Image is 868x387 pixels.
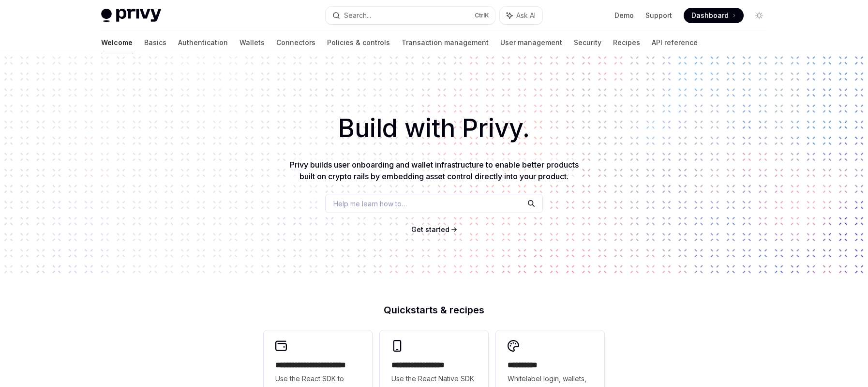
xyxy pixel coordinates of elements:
[290,160,579,181] span: Privy builds user onboarding and wallet infrastructure to enable better products built on crypto ...
[751,8,767,23] button: Toggle dark mode
[574,31,601,54] a: Security
[15,109,853,147] h1: Build with Privy.
[333,199,407,209] span: Help me learn how to…
[500,7,542,24] button: Ask AI
[326,7,495,24] button: Search...CtrlK
[101,31,133,54] a: Welcome
[264,305,604,315] h2: Quickstarts & recipes
[684,8,744,23] a: Dashboard
[144,31,166,54] a: Basics
[613,31,640,54] a: Recipes
[239,31,265,54] a: Wallets
[101,9,161,22] img: light logo
[475,12,489,19] span: Ctrl K
[500,31,562,54] a: User management
[691,11,729,20] span: Dashboard
[411,225,449,234] a: Get started
[652,31,698,54] a: API reference
[402,31,489,54] a: Transaction management
[344,10,371,21] div: Search...
[276,31,315,54] a: Connectors
[614,11,634,20] a: Demo
[411,225,449,233] span: Get started
[516,11,536,20] span: Ask AI
[645,11,672,20] a: Support
[327,31,390,54] a: Policies & controls
[178,31,228,54] a: Authentication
